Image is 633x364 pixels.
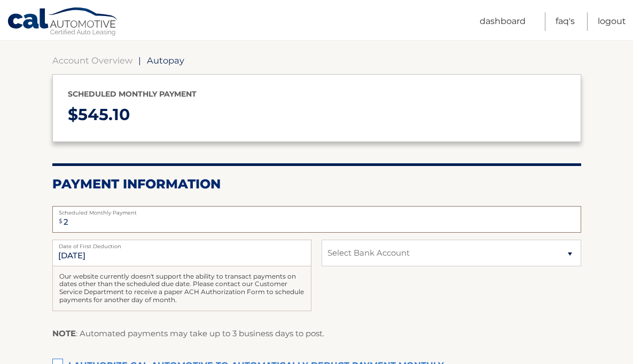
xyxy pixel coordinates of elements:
span: Autopay [147,55,184,66]
p: Scheduled monthly payment [68,88,566,101]
a: Account Overview [52,55,132,66]
p: : Automated payments may take up to 3 business days to post. [52,327,324,341]
p: $ [68,101,566,129]
a: Dashboard [480,12,526,31]
span: $ [56,209,66,233]
a: Logout [598,12,626,31]
a: Cal Automotive [7,7,119,38]
div: Our website currently doesn't support the ability to transact payments on dates other than the sc... [52,266,311,311]
span: | [138,55,141,66]
a: FAQ's [556,12,575,31]
input: Payment Amount [52,206,581,233]
span: 545.10 [78,105,130,124]
h2: Payment Information [52,176,581,192]
strong: NOTE [52,328,76,338]
input: Payment Date [52,240,311,266]
label: Date of First Deduction [52,240,311,248]
label: Scheduled Monthly Payment [52,206,581,215]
